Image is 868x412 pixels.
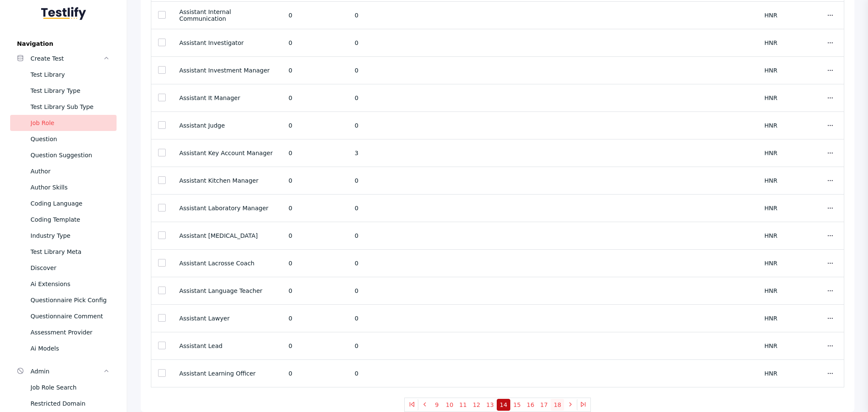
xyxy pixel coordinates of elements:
div: Test Library Sub Type [31,102,110,112]
a: Test Library Sub Type [10,99,117,115]
div: Questionnaire Pick Config [31,295,110,305]
button: 13 [483,399,497,411]
span: 0 [355,67,359,74]
button: 14 [497,399,510,411]
section: Assistant Key Account Manager [179,150,275,156]
a: Job Role Search [10,379,117,395]
section: Assistant Lawyer [179,315,275,322]
section: Assistant Language Teacher [179,287,275,294]
section: HNR [765,95,790,101]
span: 3 [355,150,359,156]
section: HNR [765,67,790,74]
div: Test Library Meta [31,247,110,257]
a: Question [10,131,117,147]
div: Coding Language [31,198,110,209]
div: Test Library Type [31,86,110,96]
a: Test Library Meta [10,244,117,260]
span: 0 [289,95,292,101]
section: HNR [765,205,790,212]
span: 0 [289,177,292,184]
div: Assessment Provider [31,327,110,337]
span: 0 [289,205,292,212]
div: Questionnaire Comment [31,311,110,321]
span: 0 [355,342,359,349]
div: Question Suggestion [31,150,110,160]
span: 0 [289,122,292,129]
section: HNR [765,12,790,19]
div: Create Test [31,53,103,64]
span: 0 [289,342,292,349]
section: HNR [765,122,790,129]
button: 16 [524,399,537,411]
div: Test Library [31,70,110,80]
div: Ai Models [31,343,110,354]
section: HNR [765,315,790,322]
section: Assistant Internal Communication [179,8,275,22]
span: 0 [355,12,359,19]
div: Ai Extensions [31,279,110,289]
div: Author [31,166,110,176]
img: Testlify - Backoffice [41,7,86,20]
div: Discover [31,263,110,273]
section: HNR [765,39,790,46]
a: Industry Type [10,228,117,244]
span: 0 [355,287,359,294]
span: 0 [289,150,292,156]
button: 15 [510,399,524,411]
section: Assistant Investigator [179,39,275,46]
section: Assistant Lacrosse Coach [179,260,275,267]
span: 0 [289,370,292,377]
div: Job Role Search [31,382,110,393]
a: Author Skills [10,179,117,195]
span: 0 [355,260,359,267]
div: Job Role [31,118,110,128]
span: 0 [355,95,359,101]
button: 10 [443,399,456,411]
span: 0 [355,315,359,322]
a: Ai Extensions [10,276,117,292]
section: Assistant Lead [179,342,275,349]
a: Ai Models [10,340,117,356]
div: Industry Type [31,231,110,241]
a: Job Role [10,115,117,131]
section: Assistant It Manager [179,95,275,101]
a: Coding Language [10,195,117,212]
span: 0 [289,232,292,239]
section: Assistant Laboratory Manager [179,205,275,212]
button: 11 [456,399,470,411]
span: 0 [289,12,292,19]
span: 0 [355,205,359,212]
span: 0 [289,39,292,46]
button: 18 [551,399,564,411]
a: Questionnaire Pick Config [10,292,117,308]
a: Coding Template [10,212,117,228]
div: Coding Template [31,214,110,225]
section: HNR [765,287,790,294]
span: 0 [355,122,359,129]
div: Restricted Domain [31,398,110,409]
button: 12 [470,399,483,411]
section: HNR [765,150,790,156]
span: 0 [289,260,292,267]
section: HNR [765,370,790,377]
section: Assistant Kitchen Manager [179,177,275,184]
section: HNR [765,260,790,267]
a: Author [10,163,117,179]
section: Assistant Learning Officer [179,370,275,377]
a: Assessment Provider [10,324,117,340]
label: Navigation [10,40,117,47]
span: 0 [289,67,292,74]
section: Assistant Judge [179,122,275,129]
span: 0 [355,177,359,184]
a: Discover [10,260,117,276]
section: Assistant [MEDICAL_DATA] [179,232,275,239]
span: 0 [289,287,292,294]
section: HNR [765,232,790,239]
button: 9 [431,399,443,411]
a: Test Library [10,67,117,83]
span: 0 [355,232,359,239]
a: Test Library Type [10,83,117,99]
div: Admin [31,366,103,376]
div: Author Skills [31,182,110,192]
span: 0 [355,39,359,46]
